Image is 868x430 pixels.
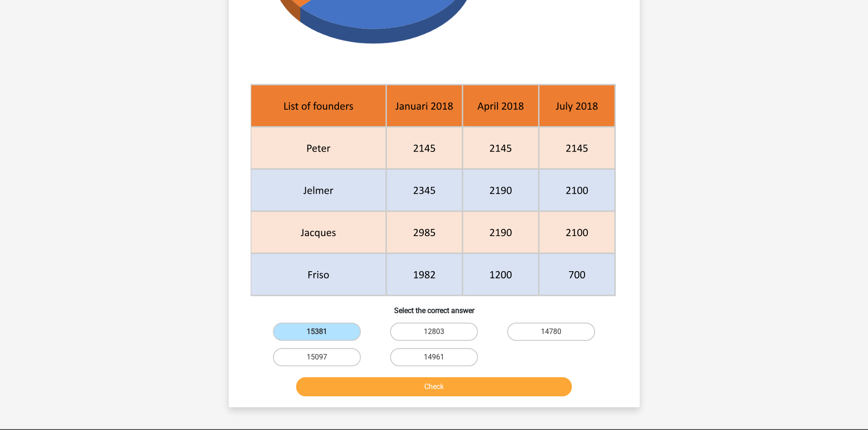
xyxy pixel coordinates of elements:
label: 14780 [507,323,595,341]
button: Check [296,377,572,396]
label: 15381 [273,323,361,341]
label: 14961 [390,348,478,366]
label: 12803 [390,323,478,341]
label: 15097 [273,348,361,366]
h6: Select the correct answer [243,299,625,315]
